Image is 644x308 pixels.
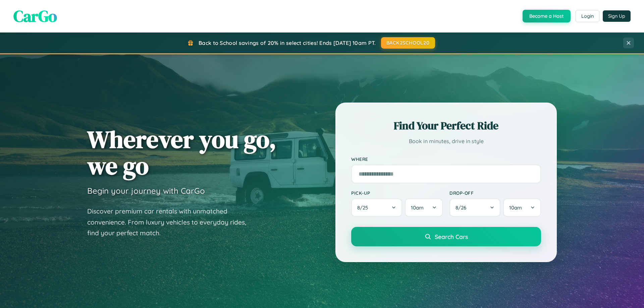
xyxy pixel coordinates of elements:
p: Book in minutes, drive in style [351,136,541,146]
h1: Wherever you go, we go [87,126,276,179]
button: BACK2SCHOOL20 [381,37,435,49]
span: 8 / 25 [357,204,371,211]
button: 10am [405,198,443,217]
button: Search Cars [351,227,541,246]
span: 8 / 26 [455,204,470,211]
button: 8/26 [449,198,500,217]
span: 10am [411,204,424,211]
button: Sign Up [603,10,631,22]
h3: Begin your journey with CarGo [87,186,205,196]
span: Search Cars [435,233,468,240]
h2: Find Your Perfect Ride [351,118,541,133]
label: Where [351,156,541,162]
span: 10am [509,204,522,211]
button: Become a Host [523,10,571,22]
label: Drop-off [449,190,541,196]
button: 8/25 [351,198,402,217]
button: Login [576,10,599,22]
label: Pick-up [351,190,443,196]
button: 10am [503,198,541,217]
span: Back to School savings of 20% in select cities! Ends [DATE] 10am PT. [199,40,376,46]
p: Discover premium car rentals with unmatched convenience. From luxury vehicles to everyday rides, ... [87,206,255,239]
span: CarGo [13,5,57,27]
